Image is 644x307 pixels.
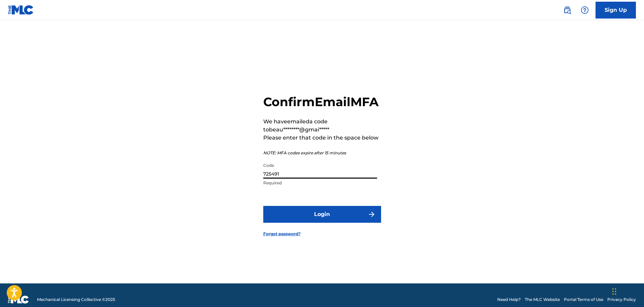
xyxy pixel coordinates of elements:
[561,3,574,17] a: Public Search
[368,210,376,218] img: f7272a7cc735f4ea7f67.svg
[610,275,644,307] iframe: Chat Widget
[263,94,381,110] h2: Confirm Email MFA
[37,297,115,303] span: Mechanical Licensing Collective © 2025
[612,281,616,302] div: Drag
[263,231,301,237] a: Forgot password?
[581,6,589,14] img: help
[263,180,377,186] p: Required
[564,297,603,303] a: Portal Terms of Use
[263,150,381,156] p: NOTE: MFA codes expire after 15 minutes
[607,297,636,303] a: Privacy Policy
[525,297,560,303] a: The MLC Website
[578,3,591,17] div: Help
[8,296,29,304] img: logo
[497,297,521,303] a: Need Help?
[263,134,381,142] p: Please enter that code in the space below
[263,206,381,223] button: Login
[8,5,34,15] img: MLC Logo
[596,2,636,19] a: Sign Up
[563,6,571,14] img: search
